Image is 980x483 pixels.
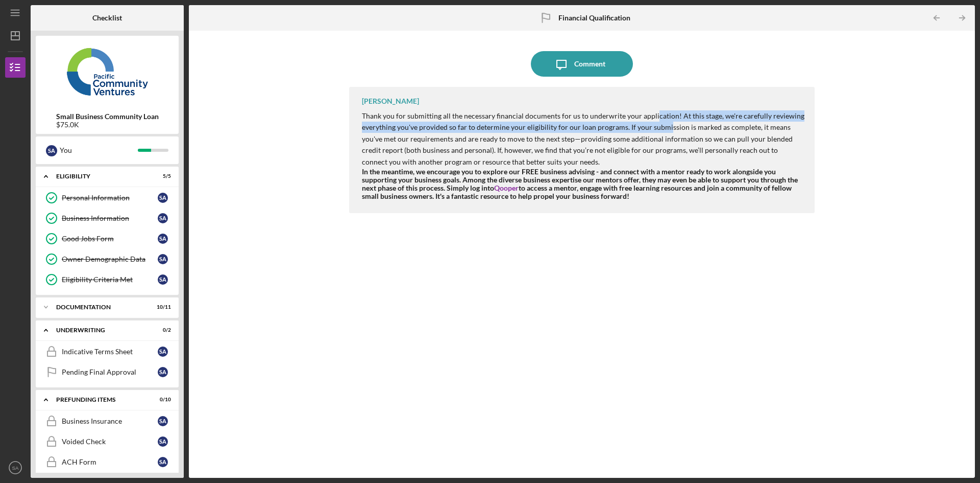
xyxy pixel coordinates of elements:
div: Prefunding Items [56,397,145,403]
b: Financial Qualification [558,14,630,22]
div: S A [158,274,168,285]
a: Pending Final ApprovalSA [41,362,174,382]
div: Comment [574,51,605,77]
div: Indicative Terms Sheet [62,348,158,356]
text: SA [12,465,19,471]
div: S A [158,254,168,264]
div: Good Jobs Form [62,235,158,243]
p: Thank you for submitting all the necessary financial documents for us to underwrite your applicat... [362,110,804,168]
div: You [60,142,138,159]
div: S A [158,367,168,377]
div: S A [158,347,168,357]
div: $75.0K [56,121,159,129]
div: S A [158,213,168,223]
a: Eligibility Criteria MetSA [41,269,174,290]
div: 5 / 5 [153,173,171,179]
a: Indicative Terms SheetSA [41,341,174,362]
button: SA [5,457,26,478]
a: Business InformationSA [41,208,174,228]
div: Business Information [62,214,158,222]
div: Pending Final Approval [62,368,158,376]
div: S A [46,145,57,156]
div: S A [158,234,168,244]
div: Business Insurance [62,417,158,425]
div: 0 / 2 [153,327,171,333]
div: 0 / 10 [153,397,171,403]
button: Comment [531,51,633,77]
a: ACH FormSA [41,452,174,472]
div: 10 / 11 [153,304,171,310]
b: Small Business Community Loan [56,112,159,121]
div: [PERSON_NAME] [362,97,419,105]
div: S A [158,193,168,203]
div: ACH Form [62,458,158,466]
a: Owner Demographic DataSA [41,249,174,269]
div: Owner Demographic Data [62,255,158,263]
div: Voided Check [62,438,158,446]
div: Underwriting [56,327,145,333]
strong: In the meantime, we encourage you to explore our FREE business advising - and connect with a ment... [362,167,798,200]
img: Product logo [36,41,179,102]
a: Voided CheckSA [41,431,174,452]
div: Eligibility Criteria Met [62,275,158,284]
a: Personal InformationSA [41,188,174,208]
div: S A [158,436,168,447]
b: Checklist [92,14,122,22]
div: Documentation [56,304,145,310]
a: Business InsuranceSA [41,411,174,431]
div: S A [158,416,168,426]
a: Good Jobs FormSA [41,228,174,249]
div: Personal Information [62,194,158,202]
div: S A [158,457,168,467]
div: Eligibility [56,173,145,179]
a: Qooper [494,183,519,192]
